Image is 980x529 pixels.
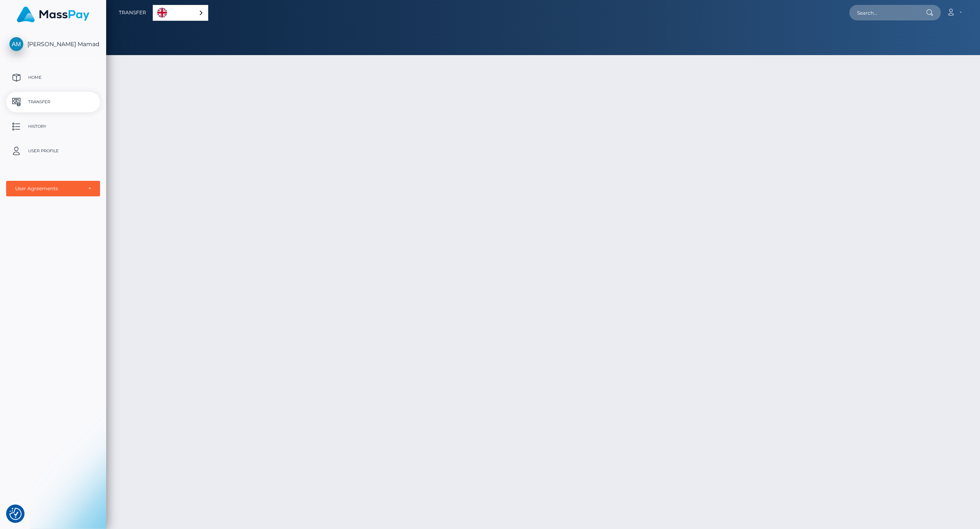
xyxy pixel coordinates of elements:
p: Transfer [9,96,97,108]
a: User Profile [6,141,100,161]
p: Home [9,71,97,84]
aside: Language selected: English [153,5,208,21]
img: MassPay [17,7,89,22]
span: [PERSON_NAME] Mamad [6,40,100,48]
div: Language [153,5,208,21]
a: English [153,5,208,20]
button: Consent Preferences [9,508,22,520]
a: Home [6,67,100,88]
div: User Agreements [15,185,82,192]
img: Revisit consent button [9,508,22,520]
a: Transfer [119,4,146,21]
a: Transfer [6,92,100,112]
button: User Agreements [6,181,100,196]
p: User Profile [9,145,97,157]
p: History [9,120,97,133]
input: Search... [849,5,926,20]
a: History [6,116,100,137]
